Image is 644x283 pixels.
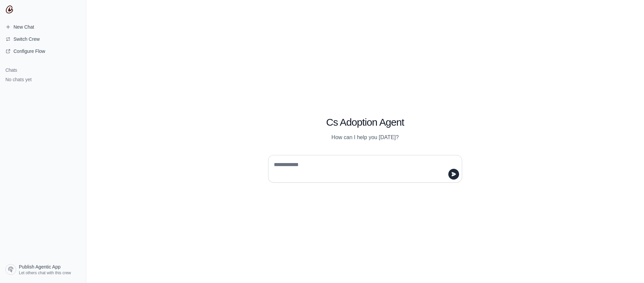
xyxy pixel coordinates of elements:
p: How can I help you [DATE]? [268,133,462,141]
span: Switch Crew [13,36,40,42]
a: New Chat [3,22,83,32]
button: Switch Crew [3,34,83,44]
span: Configure Flow [13,48,45,55]
a: Configure Flow [3,46,83,57]
h1: Cs Adoption Agent [268,116,462,128]
a: Publish Agentic App Let others chat with this crew [3,261,83,278]
span: Publish Agentic App [19,263,61,270]
img: CrewAI Logo [5,5,13,13]
span: New Chat [13,24,34,30]
span: Let others chat with this crew [19,270,71,276]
